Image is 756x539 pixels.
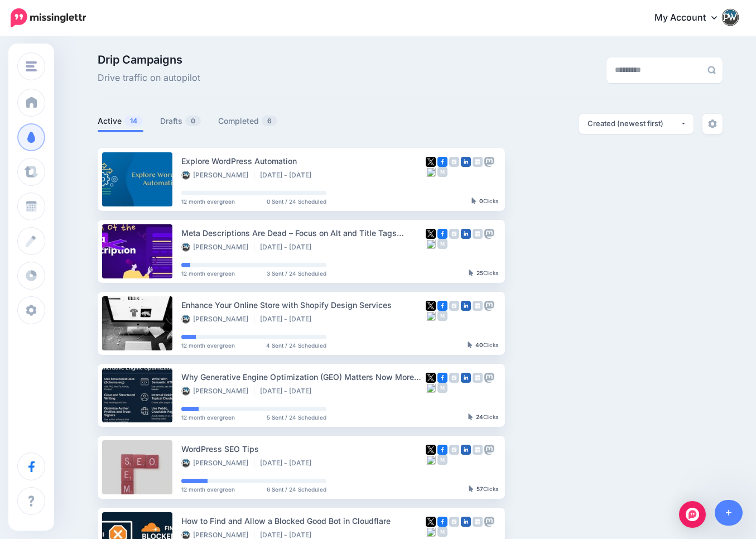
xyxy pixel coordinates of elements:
a: Active14 [98,114,143,128]
span: 14 [124,116,143,126]
span: 12 month evergreen [181,415,235,420]
img: google_business-grey-square.png [473,301,483,311]
a: My Account [643,4,739,32]
img: mastodon-grey-square.png [484,373,494,383]
span: 12 month evergreen [181,271,235,276]
img: twitter-square.png [426,301,436,311]
button: Created (newest first) [579,114,694,134]
img: linkedin-square.png [461,517,471,527]
li: [DATE] - [DATE] [260,243,317,252]
b: 25 [476,269,483,276]
span: 0 [185,116,201,126]
img: linkedin-square.png [461,373,471,383]
b: 40 [475,341,483,348]
img: medium-grey-square.png [437,167,447,177]
span: 5 Sent / 24 Scheduled [267,415,326,420]
img: mastodon-grey-square.png [484,157,494,167]
img: bluesky-grey-square.png [426,527,436,537]
img: pointer-grey-darker.png [469,269,474,276]
img: instagram-grey-square.png [449,517,459,527]
img: instagram-grey-square.png [449,157,459,167]
a: Drafts0 [160,114,201,128]
span: 3 Sent / 24 Scheduled [267,271,326,276]
img: facebook-square.png [437,229,447,239]
img: linkedin-square.png [461,229,471,239]
img: medium-grey-square.png [437,239,447,249]
img: bluesky-grey-square.png [426,455,436,465]
div: Enhance Your Online Store with Shopify Design Services [181,299,426,311]
img: settings-grey.png [708,119,717,128]
div: Clicks [469,486,498,493]
img: mastodon-grey-square.png [484,229,494,239]
img: pointer-grey-darker.png [471,198,476,204]
img: instagram-grey-square.png [449,445,459,455]
img: twitter-square.png [426,373,436,383]
li: [DATE] - [DATE] [260,171,317,180]
img: facebook-square.png [437,301,447,311]
span: 12 month evergreen [181,343,235,348]
li: [DATE] - [DATE] [260,459,317,468]
div: Why Generative Engine Optimization (GEO) Matters Now More Than Ever [181,370,426,383]
span: 12 month evergreen [181,487,235,492]
img: medium-grey-square.png [437,311,447,321]
img: bluesky-grey-square.png [426,239,436,249]
img: facebook-square.png [437,157,447,167]
li: [DATE] - [DATE] [260,315,317,324]
img: menu.png [26,61,37,71]
li: [PERSON_NAME] [181,459,254,468]
img: medium-grey-square.png [437,527,447,537]
span: 6 [262,116,277,126]
img: Missinglettr [11,8,86,27]
li: [PERSON_NAME] [181,315,254,324]
img: facebook-square.png [437,517,447,527]
img: medium-grey-square.png [437,455,447,465]
a: Completed6 [218,114,278,128]
div: Created (newest first) [588,118,680,129]
span: Drive traffic on autopilot [98,71,200,85]
b: 24 [476,413,483,420]
img: twitter-square.png [426,229,436,239]
img: facebook-square.png [437,373,447,383]
img: pointer-grey-darker.png [468,413,473,420]
img: twitter-square.png [426,517,436,527]
div: Clicks [468,342,498,349]
img: google_business-grey-square.png [473,229,483,239]
img: facebook-square.png [437,445,447,455]
div: Open Intercom Messenger [679,501,706,528]
b: 0 [479,198,483,204]
div: How to Find and Allow a Blocked Good Bot in Cloudflare [181,514,426,527]
img: google_business-grey-square.png [473,157,483,167]
img: pointer-grey-darker.png [468,341,473,348]
img: linkedin-square.png [461,157,471,167]
img: bluesky-grey-square.png [426,383,436,393]
b: 57 [476,485,483,492]
img: google_business-grey-square.png [473,445,483,455]
li: [PERSON_NAME] [181,243,254,252]
img: google_business-grey-square.png [473,373,483,383]
div: Meta Descriptions Are Dead – Focus on Alt and Title Tags Instead [181,227,426,239]
li: [DATE] - [DATE] [260,387,317,396]
img: mastodon-grey-square.png [484,301,494,311]
img: twitter-square.png [426,445,436,455]
div: Clicks [468,414,498,421]
div: Clicks [471,198,498,205]
img: bluesky-grey-square.png [426,167,436,177]
img: mastodon-grey-square.png [484,445,494,455]
span: 12 month evergreen [181,199,235,204]
img: search-grey-6.png [707,66,716,74]
span: 6 Sent / 24 Scheduled [267,487,326,492]
img: linkedin-square.png [461,301,471,311]
div: WordPress SEO Tips [181,442,426,455]
img: google_business-grey-square.png [473,517,483,527]
img: twitter-square.png [426,157,436,167]
img: pointer-grey-darker.png [469,485,474,492]
img: instagram-grey-square.png [449,229,459,239]
img: linkedin-square.png [461,445,471,455]
div: Explore WordPress Automation [181,155,426,167]
span: Drip Campaigns [98,54,200,65]
img: bluesky-grey-square.png [426,311,436,321]
img: instagram-grey-square.png [449,301,459,311]
img: instagram-grey-square.png [449,373,459,383]
img: mastodon-grey-square.png [484,517,494,527]
span: 4 Sent / 24 Scheduled [266,343,326,348]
